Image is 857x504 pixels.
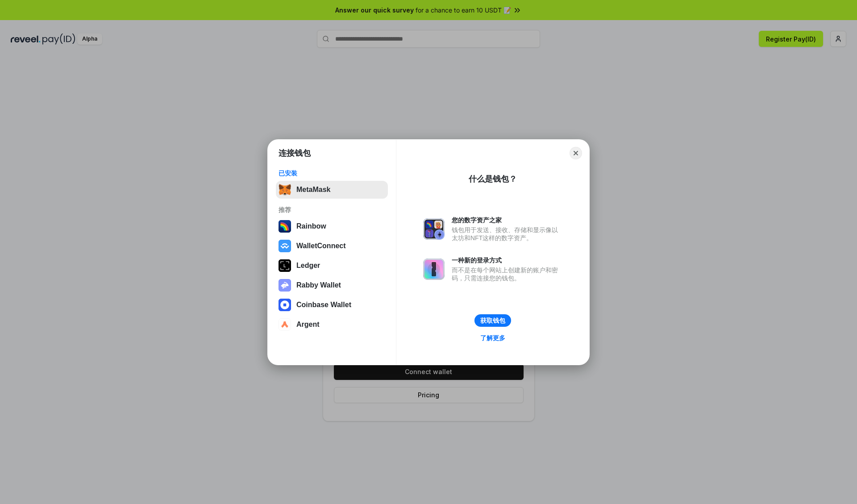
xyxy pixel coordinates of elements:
[276,316,388,333] button: Argent
[296,222,326,230] div: Rainbow
[475,332,511,344] a: 了解更多
[276,237,388,255] button: WalletConnect
[279,169,385,177] div: 已安装
[469,174,517,184] div: 什么是钱包？
[279,259,291,272] img: svg+xml,%3Csvg%20xmlns%3D%22http%3A%2F%2Fwww.w3.org%2F2000%2Fsvg%22%20width%3D%2228%22%20height%3...
[474,314,511,327] button: 获取钱包
[279,240,291,252] img: svg+xml,%3Csvg%20width%3D%2228%22%20height%3D%2228%22%20viewBox%3D%220%200%2028%2028%22%20fill%3D...
[480,317,505,325] div: 获取钱包
[279,279,291,292] img: svg+xml,%3Csvg%20xmlns%3D%22http%3A%2F%2Fwww.w3.org%2F2000%2Fsvg%22%20fill%3D%22none%22%20viewBox...
[296,321,320,329] div: Argent
[279,183,291,196] img: svg+xml,%3Csvg%20fill%3D%22none%22%20height%3D%2233%22%20viewBox%3D%220%200%2035%2033%22%20width%...
[276,257,388,275] button: Ledger
[276,296,388,314] button: Coinbase Wallet
[452,226,562,242] div: 钱包用于发送、接收、存储和显示像以太坊和NFT这样的数字资产。
[279,220,291,233] img: svg+xml,%3Csvg%20width%3D%22120%22%20height%3D%22120%22%20viewBox%3D%220%200%20120%20120%22%20fil...
[296,186,330,194] div: MetaMask
[276,181,388,199] button: MetaMask
[279,148,311,158] h1: 连接钱包
[279,318,291,331] img: svg+xml,%3Csvg%20width%3D%2228%22%20height%3D%2228%22%20viewBox%3D%220%200%2028%2028%22%20fill%3D...
[452,216,562,224] div: 您的数字资产之家
[296,281,341,289] div: Rabby Wallet
[423,258,445,280] img: svg+xml,%3Csvg%20xmlns%3D%22http%3A%2F%2Fwww.w3.org%2F2000%2Fsvg%22%20fill%3D%22none%22%20viewBox...
[452,256,562,264] div: 一种新的登录方式
[276,276,388,294] button: Rabby Wallet
[423,218,445,240] img: svg+xml,%3Csvg%20xmlns%3D%22http%3A%2F%2Fwww.w3.org%2F2000%2Fsvg%22%20fill%3D%22none%22%20viewBox...
[296,262,320,270] div: Ledger
[276,217,388,235] button: Rainbow
[452,266,562,282] div: 而不是在每个网站上创建新的账户和密码，只需连接您的钱包。
[480,334,505,342] div: 了解更多
[296,301,351,309] div: Coinbase Wallet
[279,299,291,311] img: svg+xml,%3Csvg%20width%3D%2228%22%20height%3D%2228%22%20viewBox%3D%220%200%2028%2028%22%20fill%3D...
[296,242,346,250] div: WalletConnect
[570,147,582,159] button: Close
[279,206,385,214] div: 推荐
